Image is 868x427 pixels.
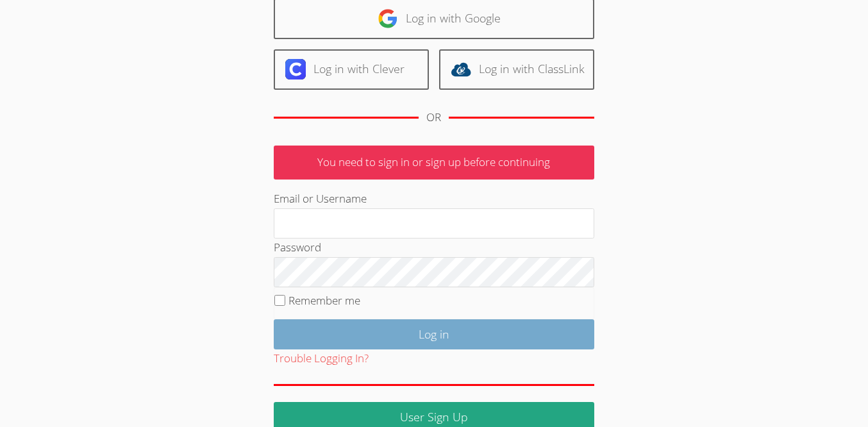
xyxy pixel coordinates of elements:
a: Log in with Clever [274,49,429,90]
div: OR [426,108,441,127]
a: Log in with ClassLink [439,49,594,90]
label: Remember me [288,293,360,308]
img: google-logo-50288ca7cdecda66e5e0955fdab243c47b7ad437acaf1139b6f446037453330a.svg [378,8,398,29]
button: Trouble Logging In? [274,349,369,368]
label: Password [274,240,321,255]
img: classlink-logo-d6bb404cc1216ec64c9a2012d9dc4662098be43eaf13dc465df04b49fa7ab582.svg [451,59,471,80]
img: clever-logo-6eab21bc6e7a338710f1a6ff85c0baf02591cd810cc4098c63d3a4b26e2feb20.svg [285,59,306,80]
p: You need to sign in or sign up before continuing [274,146,594,180]
input: Log in [274,319,594,349]
label: Email or Username [274,191,367,206]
